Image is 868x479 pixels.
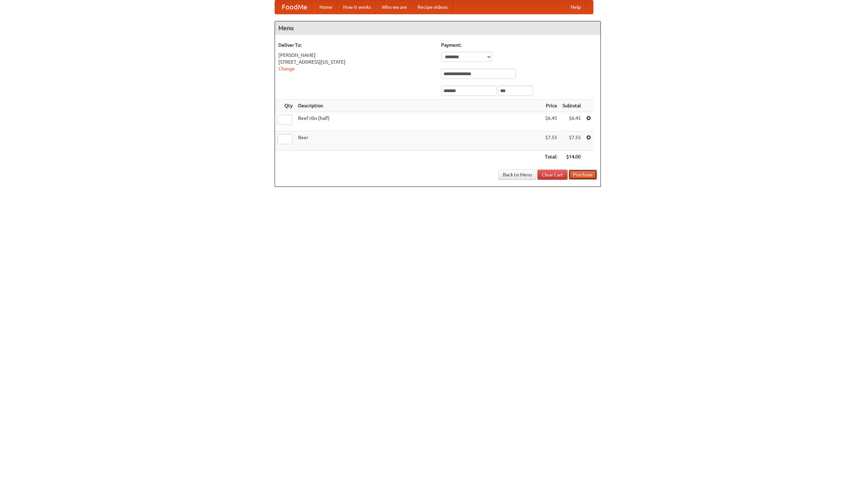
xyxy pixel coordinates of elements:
[560,151,584,163] th: $14.00
[498,170,536,180] a: Back to Menu
[278,42,434,48] h5: Deliver To:
[295,100,542,112] th: Description
[275,21,600,35] h4: Menu
[542,131,560,151] td: $7.55
[542,100,560,112] th: Price
[441,42,597,48] h5: Payment:
[560,131,584,151] td: $7.55
[338,0,376,14] a: How it works
[295,112,542,131] td: Beef ribs (half)
[542,151,560,163] th: Total:
[412,0,453,14] a: Recipe videos
[314,0,338,14] a: Home
[275,100,295,112] th: Qty
[537,170,568,180] a: Clear Cart
[560,112,584,131] td: $6.45
[560,100,584,112] th: Subtotal
[278,66,295,71] a: Change
[565,0,586,14] a: Help
[295,131,542,151] td: Beer
[376,0,412,14] a: Who we are
[275,0,314,14] a: FoodMe
[542,112,560,131] td: $6.45
[278,59,434,65] div: [STREET_ADDRESS][US_STATE]
[569,170,597,180] button: Purchase
[278,52,434,59] div: [PERSON_NAME]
